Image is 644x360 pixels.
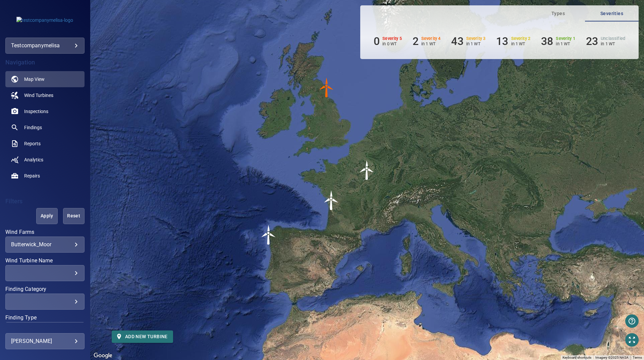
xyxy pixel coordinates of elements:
div: testcompanymelisa [5,38,85,54]
span: Repairs [24,172,40,179]
p: in 0 WT [382,41,402,46]
h6: 38 [541,35,553,48]
img: windFarmIcon.svg [259,225,279,245]
a: inspections noActive [5,103,85,119]
div: Butterwick_Moor [11,241,79,248]
li: Severity 1 [541,35,575,48]
h4: Filters [5,198,85,205]
gmp-advanced-marker: test1 [259,225,279,245]
li: Severity 2 [496,35,530,48]
h6: Severity 1 [556,36,575,41]
span: Types [535,9,581,18]
button: Keyboard shortcuts [562,355,591,360]
p: in 1 WT [511,41,531,46]
a: Terms (opens in new tab) [633,356,642,359]
label: Finding Category [5,287,85,292]
gmp-advanced-marker: test-1_0 [321,190,341,210]
label: Wind Farms [5,229,85,235]
h6: Unclassified [601,36,625,41]
a: reports noActive [5,136,85,152]
li: Severity 4 [413,35,441,48]
h6: Severity 2 [511,36,531,41]
li: Severity 5 [374,35,402,48]
span: Wind Turbines [24,92,53,99]
h6: 23 [586,35,598,48]
div: Wind Farms [5,237,85,253]
button: Reset [63,208,85,224]
h6: 43 [451,35,463,48]
h4: Navigation [5,59,85,66]
a: repairs noActive [5,168,85,184]
span: Inspections [24,108,48,115]
li: Severity Unclassified [586,35,625,48]
img: Google [92,351,114,360]
gmp-advanced-marker: WTG_4 [317,78,337,98]
img: windFarmIcon.svg [321,190,341,210]
span: Reports [24,140,41,147]
div: Finding Category [5,294,85,310]
h6: 2 [413,35,419,48]
p: in 1 WT [466,41,486,46]
img: testcompanymelisa-logo [16,17,73,23]
h6: Severity 3 [466,36,486,41]
gmp-advanced-marker: Test1 [357,160,377,180]
h6: 0 [374,35,380,48]
span: Analytics [24,156,43,163]
div: [PERSON_NAME] [11,336,79,347]
button: Add new turbine [112,330,173,343]
div: Wind Turbine Name [5,265,85,281]
span: Map View [24,76,45,83]
label: Finding Type [5,315,85,320]
label: Wind Turbine Name [5,258,85,263]
a: Open this area in Google Maps (opens a new window) [92,351,114,360]
p: in 1 WT [601,41,625,46]
h6: 13 [496,35,508,48]
div: testcompanymelisa [11,40,79,51]
a: map active [5,71,85,87]
span: Add new turbine [117,332,168,341]
h6: Severity 5 [382,36,402,41]
a: findings noActive [5,119,85,136]
span: Imagery ©2025 NASA [595,356,629,359]
button: Apply [36,208,58,224]
a: analytics noActive [5,152,85,168]
li: Severity 3 [451,35,485,48]
p: in 1 WT [421,41,441,46]
p: in 1 WT [556,41,575,46]
span: Reset [71,212,76,220]
img: windFarmIconCat4.svg [317,78,337,98]
img: windFarmIcon.svg [357,160,377,180]
span: Severities [589,9,635,18]
span: Findings [24,124,42,131]
div: Finding Type [5,322,85,338]
span: Apply [45,212,49,220]
h6: Severity 4 [421,36,441,41]
a: windturbines noActive [5,87,85,103]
